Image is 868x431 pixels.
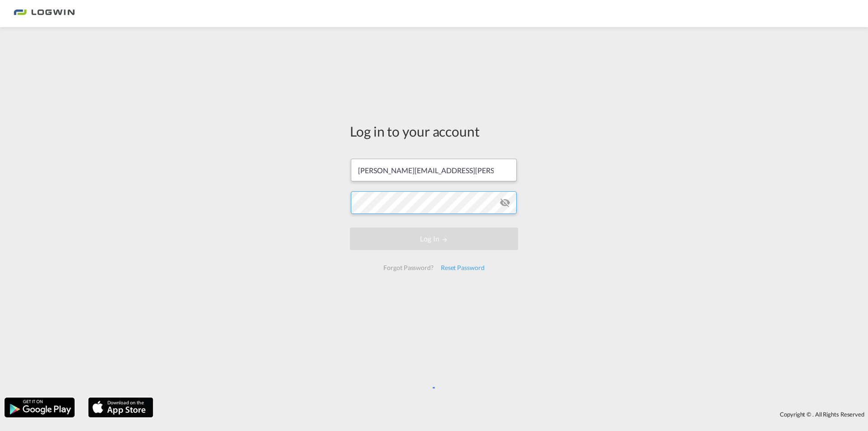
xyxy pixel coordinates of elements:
[351,159,517,181] input: Enter email/phone number
[158,407,868,422] div: Copyright © . All Rights Reserved
[437,260,488,276] div: Reset Password
[380,260,437,276] div: Forgot Password?
[14,4,75,24] img: 2761ae10d95411efa20a1f5e0282d2d7.png
[4,397,75,418] img: google.png
[500,197,510,208] md-icon: icon-eye-off
[350,122,518,141] div: Log in to your account
[350,227,518,250] button: LOGIN
[87,397,154,418] img: apple.png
